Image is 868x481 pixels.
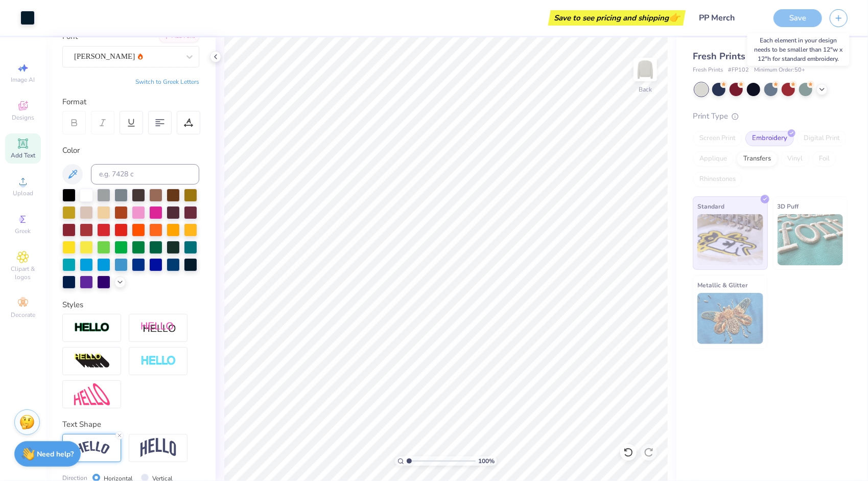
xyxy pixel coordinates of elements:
[15,227,31,235] span: Greek
[74,353,110,370] img: 3d Illusion
[745,131,794,146] div: Embroidery
[11,311,35,319] span: Decorate
[778,214,843,265] img: 3D Puff
[669,11,680,24] span: 👉
[12,113,34,122] span: Designs
[13,189,33,197] span: Upload
[697,214,763,265] img: Standard
[5,265,41,281] span: Clipart & logos
[11,76,35,84] span: Image AI
[140,355,176,367] img: Negative Space
[140,438,176,457] img: Arch
[11,151,35,159] span: Add Text
[693,50,817,62] span: Fresh Prints Retro Crewneck
[74,383,110,405] img: Free Distort
[135,78,199,86] button: Switch to Greek Letters
[74,441,110,455] img: Arc
[635,59,655,80] img: Back
[62,145,199,156] div: Color
[697,280,748,290] span: Metallic & Glitter
[697,201,724,212] span: Standard
[551,10,683,26] div: Save to see pricing and shipping
[62,419,199,430] div: Text Shape
[37,449,74,459] strong: Need help?
[697,293,763,344] img: Metallic & Glitter
[747,33,850,66] div: Each element in your design needs to be smaller than 12"w x 12"h for standard embroidery.
[781,151,809,167] div: Vinyl
[639,85,652,94] div: Back
[693,131,742,146] div: Screen Print
[74,322,110,334] img: Stroke
[797,131,847,146] div: Digital Print
[728,66,749,75] span: # FP102
[140,322,176,334] img: Shadow
[478,456,495,466] span: 100 %
[91,164,199,185] input: e.g. 7428 c
[62,299,199,311] div: Styles
[691,8,766,28] input: Untitled Design
[737,151,778,167] div: Transfers
[693,66,723,75] span: Fresh Prints
[812,151,836,167] div: Foil
[693,172,742,187] div: Rhinestones
[693,110,848,122] div: Print Type
[693,151,734,167] div: Applique
[754,66,805,75] span: Minimum Order: 50 +
[778,201,799,212] span: 3D Puff
[62,96,200,108] div: Format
